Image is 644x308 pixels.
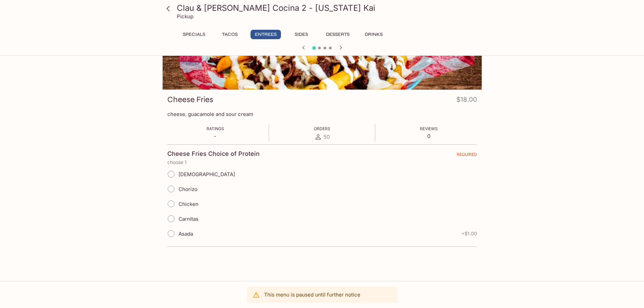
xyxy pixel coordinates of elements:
[207,133,224,139] p: -
[420,133,438,139] p: 0
[178,171,235,177] span: [DEMOGRAPHIC_DATA]
[167,150,260,158] h4: Cheese Fries Choice of Protein
[456,94,477,108] h4: $18.00
[179,30,209,39] button: Specials
[359,30,389,39] button: Drinks
[314,126,330,131] span: Orders
[178,201,198,207] span: Chicken
[178,186,197,192] span: Chorizo
[207,126,224,131] span: Ratings
[286,30,317,39] button: Sides
[264,291,360,298] p: This menu is paused until further notice
[461,231,477,236] span: + $1.00
[167,111,477,117] p: cheese, guacamole and sour cream
[177,13,193,20] p: Pickup
[167,94,213,105] h3: Cheese Fries
[420,126,438,131] span: Reviews
[178,216,198,222] span: Carnitas
[457,152,477,160] span: REQUIRED
[215,30,245,39] button: Tacos
[177,3,479,13] h3: Clau & [PERSON_NAME] Cocina 2 - [US_STATE] Kai
[251,30,281,39] button: Entrees
[167,160,477,165] p: choose 1
[178,231,193,237] span: Asada
[324,134,330,140] span: 50
[322,30,353,39] button: Desserts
